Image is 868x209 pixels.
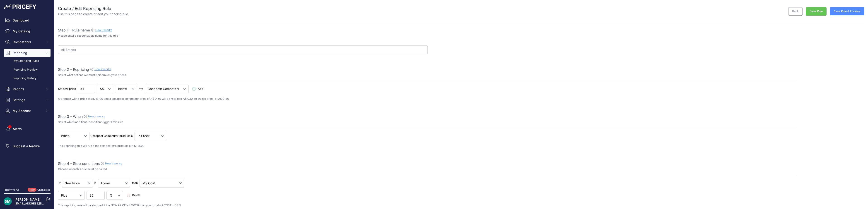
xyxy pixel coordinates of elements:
[58,34,797,38] p: Please enter a recognizable name for this rule
[13,98,42,102] span: Settings
[58,5,128,12] h2: Create / Edit Repricing Rule
[58,45,428,54] input: 1% Below my cheapest competitor
[14,202,62,205] a: [EMAIL_ADDRESS][DOMAIN_NAME]
[198,87,203,91] span: Add
[58,73,797,77] p: Select what actions we must perform on your prices
[28,188,36,192] span: New
[58,161,100,166] span: Step 4 - Stop conditions
[14,197,41,201] a: [PERSON_NAME]
[4,66,51,74] a: Repricing Preview
[13,40,42,44] span: Competitors
[94,67,111,71] a: How it works
[58,87,76,91] p: Set new price
[4,107,51,115] button: My Account
[4,16,51,24] a: Dashboard
[94,181,96,185] p: is
[119,134,133,138] p: product is
[37,188,51,191] a: Changelog
[830,7,864,15] button: Save Rule & Preview
[58,144,797,148] p: This repricing rule will run if the competitor's product is
[87,191,105,200] input: 1
[13,51,42,55] span: Repricing
[788,7,803,16] a: Back
[58,167,797,171] p: Choose when this rule must be halted
[4,49,51,57] button: Repricing
[806,7,827,16] button: Save Rule
[58,114,83,119] span: Step 3 - When
[139,87,143,91] p: my
[58,203,797,208] p: This repricing rule will be stopped if the NEW PRICE is LOWER than your product COST + 35 %
[13,109,42,113] span: My Account
[4,57,51,65] a: My Repricing Rules
[4,27,51,35] a: My Catalog
[4,142,51,150] a: Suggest a feature
[4,5,36,9] img: Pricefy Logo
[131,144,144,147] span: IN STOCK
[132,193,140,197] span: Delete
[58,67,89,72] span: Step 2 - Repricing
[95,28,112,32] a: How it works
[4,125,51,133] a: Alerts
[4,16,51,183] nav: Sidebar
[4,96,51,104] button: Settings
[132,181,138,185] p: than
[4,188,19,192] div: Pricefy v1.7.2
[90,134,118,138] p: Cheapest Competitor
[4,74,51,82] a: Repricing History
[13,87,42,91] span: Reports
[88,115,105,118] a: How it works
[4,85,51,93] button: Reports
[59,181,61,185] p: If
[58,12,128,16] p: Use this page to create or edit your pricing rule
[4,38,51,46] button: Competitors
[58,28,90,32] span: Step 1 - Rule name
[58,120,797,124] p: Select which additional condition triggers this rule
[58,97,797,101] p: A product with a price of A$ 10.00 and a cheapest competitor price of A$ 9.50 will be repriced A$...
[105,162,122,165] a: How it works
[77,85,95,93] input: 1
